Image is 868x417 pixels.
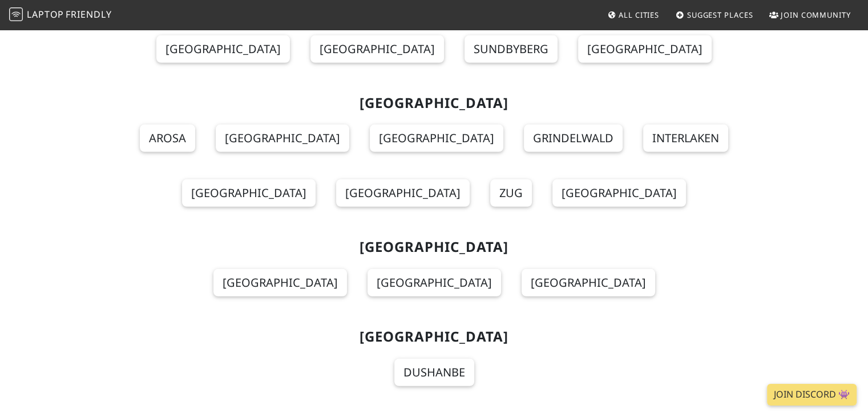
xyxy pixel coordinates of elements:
a: Grindelwald [524,125,623,152]
a: [GEOGRAPHIC_DATA] [182,179,316,207]
a: [GEOGRAPHIC_DATA] [216,125,349,152]
a: [GEOGRAPHIC_DATA] [552,179,686,207]
span: Laptop [27,8,64,21]
a: Dushanbe [394,359,474,386]
a: [GEOGRAPHIC_DATA] [213,269,347,296]
a: Sundbyberg [465,35,558,63]
a: [GEOGRAPHIC_DATA] [336,179,470,207]
a: Join Community [765,5,855,25]
a: All Cities [603,5,664,25]
h2: [GEOGRAPHIC_DATA] [64,95,804,111]
span: Suggest Places [687,10,753,20]
a: [GEOGRAPHIC_DATA] [368,269,501,296]
a: Zug [490,179,532,207]
a: [GEOGRAPHIC_DATA] [156,35,290,63]
h2: [GEOGRAPHIC_DATA] [64,239,804,255]
a: [GEOGRAPHIC_DATA] [370,125,503,152]
a: LaptopFriendly LaptopFriendly [9,5,112,25]
a: Interlaken [643,125,728,152]
a: Arosa [140,125,195,152]
a: [GEOGRAPHIC_DATA] [578,35,712,63]
h2: [GEOGRAPHIC_DATA] [64,328,804,345]
span: Join Community [781,10,851,20]
img: LaptopFriendly [9,7,23,21]
a: [GEOGRAPHIC_DATA] [310,35,444,63]
span: All Cities [619,10,659,20]
a: Suggest Places [671,5,758,25]
a: [GEOGRAPHIC_DATA] [522,269,655,296]
span: Friendly [66,8,111,21]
